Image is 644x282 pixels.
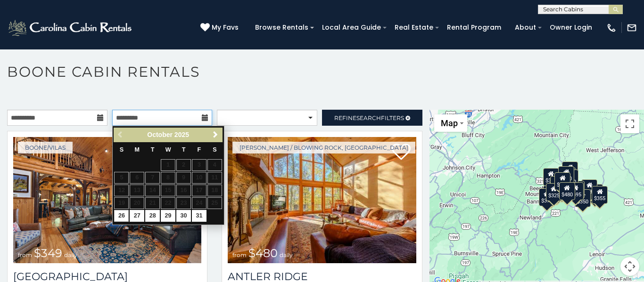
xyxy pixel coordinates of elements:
[161,210,175,222] a: 29
[581,179,597,197] div: $930
[135,146,140,153] span: Monday
[212,131,219,138] span: Next
[620,114,639,133] button: Toggle fullscreen view
[165,146,171,153] span: Wednesday
[356,114,381,121] span: Search
[562,161,578,179] div: $525
[317,20,386,35] a: Local Area Guide
[198,146,201,153] span: Friday
[334,114,404,121] span: Refine Filters
[627,23,637,33] img: mail-regular-white.png
[248,246,278,260] span: $480
[200,23,241,33] a: My Favs
[280,251,293,258] span: daily
[546,183,562,201] div: $325
[545,20,597,35] a: Owner Login
[568,182,584,200] div: $695
[213,146,216,153] span: Saturday
[34,246,62,260] span: $349
[232,251,247,258] span: from
[322,110,422,126] a: RefineSearchFilters
[182,146,186,153] span: Thursday
[250,20,313,35] a: Browse Rentals
[64,251,77,258] span: daily
[120,146,124,153] span: Sunday
[114,210,129,222] a: 26
[592,186,608,204] div: $355
[176,210,191,222] a: 30
[130,210,144,222] a: 27
[620,257,639,276] button: Map camera controls
[441,118,458,128] span: Map
[147,131,173,138] span: October
[210,129,222,141] a: Next
[228,137,416,263] img: Antler Ridge
[232,142,415,153] a: [PERSON_NAME] / Blowing Rock, [GEOGRAPHIC_DATA]
[559,182,575,200] div: $315
[13,137,201,263] a: Diamond Creek Lodge from $349 daily
[7,18,134,37] img: White-1-2.png
[510,20,541,35] a: About
[554,172,570,190] div: $349
[174,131,189,138] span: 2025
[18,251,32,258] span: from
[13,137,201,263] img: Diamond Creek Lodge
[575,189,591,207] div: $350
[539,188,555,206] div: $375
[543,168,559,185] div: $305
[18,142,73,153] a: Boone/Vilas
[145,210,160,222] a: 28
[390,20,438,35] a: Real Estate
[151,146,155,153] span: Tuesday
[442,20,506,35] a: Rental Program
[559,182,575,200] div: $480
[434,114,467,132] button: Change map style
[228,137,416,263] a: Antler Ridge from $480 daily
[192,210,206,222] a: 31
[559,166,575,184] div: $320
[212,23,239,32] span: My Favs
[606,23,617,33] img: phone-regular-white.png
